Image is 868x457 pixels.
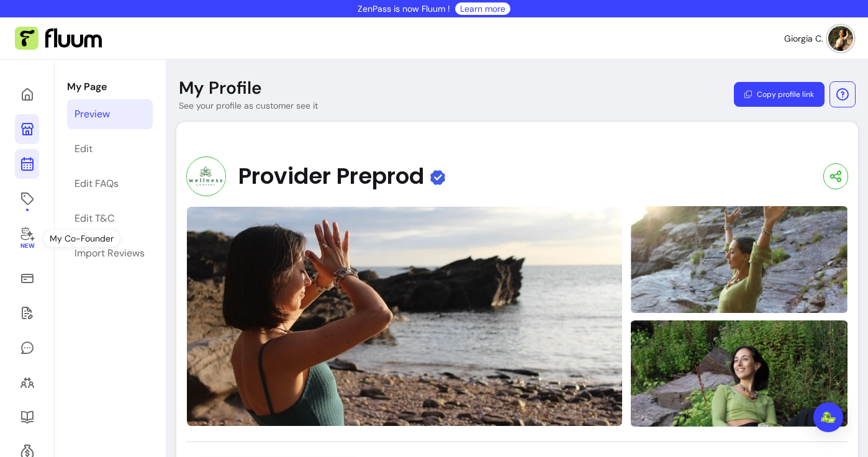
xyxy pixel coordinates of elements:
[358,2,450,15] p: ZenPass is now Fluum !
[15,219,39,258] a: New
[15,368,39,397] a: Clients
[75,176,119,191] div: Edit FAQs
[186,156,226,196] img: Provider image
[20,242,34,250] span: New
[67,169,153,199] a: Edit FAQs
[734,82,825,107] button: Copy profile link
[67,134,153,164] a: Edit
[67,79,153,94] p: My Page
[15,298,39,328] a: Waivers
[179,77,262,99] p: My Profile
[75,107,110,122] div: Preview
[630,188,848,330] img: image-1
[75,211,114,226] div: Edit T&C
[460,2,505,15] a: Learn more
[67,238,153,268] a: Import Reviews
[15,333,39,363] a: My Messages
[186,206,623,427] img: image-0
[238,164,424,189] span: Provider Preprod
[15,263,39,293] a: Sales
[179,99,318,112] p: See your profile as customer see it
[15,184,39,214] a: Offerings
[15,114,39,144] a: My Page
[813,402,843,432] div: Open Intercom Messenger
[67,99,153,129] a: Preview
[15,149,39,179] a: Calendar
[67,204,153,233] a: Edit T&C
[75,246,145,261] div: Import Reviews
[43,230,120,247] div: My Co-Founder
[15,402,39,432] a: Resources
[15,27,102,50] img: Fluum Logo
[75,142,93,156] div: Edit
[828,26,853,51] img: avatar
[630,301,848,446] img: image-2
[15,79,39,109] a: Home
[784,26,853,51] button: avatarGiorgia C.
[784,32,823,45] span: Giorgia C.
